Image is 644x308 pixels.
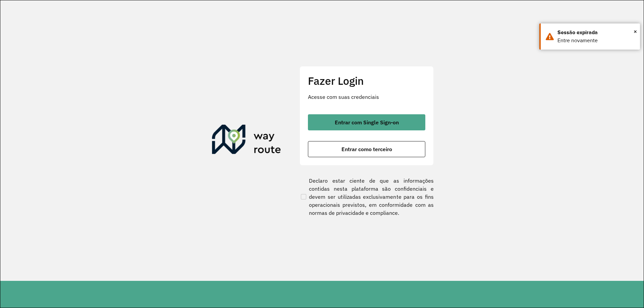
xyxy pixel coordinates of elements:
div: Entre novamente [557,37,635,45]
span: Entrar como terceiro [341,146,392,152]
label: Declaro estar ciente de que as informações contidas nesta plataforma são confidenciais e devem se... [300,177,434,217]
span: × [634,26,637,37]
button: button [308,141,425,157]
div: Sessão expirada [557,28,635,37]
button: Close [634,26,637,37]
p: Acesse com suas credenciais [308,93,425,101]
button: button [308,114,425,130]
img: Roteirizador AmbevTech [212,125,281,157]
span: Entrar com Single Sign-on [335,120,399,125]
h2: Fazer Login [308,74,425,87]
